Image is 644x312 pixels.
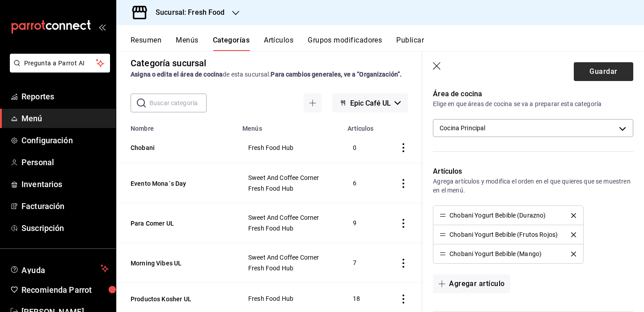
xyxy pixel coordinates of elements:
[396,36,424,51] button: Publicar
[21,156,109,168] span: Personal
[131,36,161,51] button: Resumen
[342,120,384,132] th: Artículos
[21,90,109,103] span: Reportes
[21,200,109,212] span: Facturación
[248,214,331,221] span: Sweet And Coffee Corner
[24,59,96,68] span: Pregunta a Parrot AI
[433,166,633,177] p: Artículos
[342,203,384,243] td: 9
[116,120,237,132] th: Nombre
[399,219,408,228] button: actions
[565,213,582,218] button: delete
[21,284,109,296] span: Recomienda Parrot
[21,112,109,124] span: Menú
[342,132,384,163] td: 0
[433,99,633,108] p: Elige en que áreas de cocina se va a preparar esta categoría
[565,252,582,256] button: delete
[21,178,109,190] span: Inventarios
[565,232,582,237] button: delete
[131,56,206,70] div: Categoría sucursal
[574,62,633,81] button: Guardar
[399,179,408,188] button: actions
[248,254,331,261] span: Sweet And Coffee Corner
[131,219,220,228] button: Para Comer UL
[248,175,331,181] span: Sweet And Coffee Corner
[213,36,250,51] button: Categorías
[98,23,106,30] button: open_drawer_menu
[308,36,382,51] button: Grupos modificadores
[149,94,207,112] input: Buscar categoría
[449,212,546,218] div: Chobani Yogurt Bebible (Durazno)
[248,295,331,302] span: Fresh Food Hub
[332,94,408,112] button: Epic Café UL
[10,54,110,73] button: Pregunta a Parrot AI
[176,36,198,51] button: Menús
[131,259,220,268] button: Morning Vibes UL
[433,274,510,293] button: Agregar artículo
[248,145,331,151] span: Fresh Food Hub
[21,263,97,274] span: Ayuda
[433,177,633,195] p: Agrega artículos y modifica el orden en el que quieres que se muestren en el menú.
[131,179,220,188] button: Evento Mona´s Day
[433,89,633,99] p: Área de cocina
[131,143,220,152] button: Chobani
[131,295,220,303] button: Productos Kosher UL
[399,295,408,303] button: actions
[6,65,110,74] a: Pregunta a Parrot AI
[399,259,408,268] button: actions
[21,134,109,146] span: Configuración
[433,119,633,137] div: Cocina Principal
[131,70,408,79] div: de esta sucursal.
[237,120,342,132] th: Menús
[148,7,225,18] h3: Sucursal: Fresh Food
[399,143,408,152] button: actions
[342,163,384,203] td: 6
[342,243,384,283] td: 7
[21,222,109,234] span: Suscripción
[248,265,331,271] span: Fresh Food Hub
[449,251,542,257] div: Chobani Yogurt Bebible (Mango)
[248,185,331,192] span: Fresh Food Hub
[449,231,558,238] div: Chobani Yogurt Bebible (Frutos Rojos)
[271,71,402,78] strong: Para cambios generales, ve a “Organización”.
[264,36,293,51] button: Artículos
[248,225,331,231] span: Fresh Food Hub
[131,71,223,78] strong: Asigna o edita el área de cocina
[131,36,644,51] div: navigation tabs
[350,99,391,107] span: Epic Café UL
